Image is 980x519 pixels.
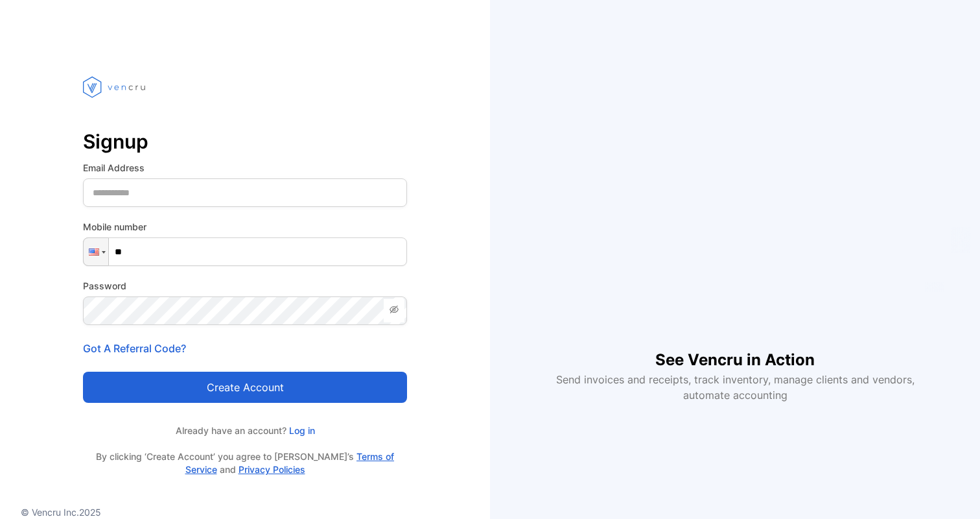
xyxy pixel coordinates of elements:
a: Privacy Policies [239,464,305,475]
iframe: YouTube video player [547,116,923,328]
label: Mobile number [83,220,407,234]
button: Create account [83,372,407,403]
label: Password [83,279,407,293]
p: By clicking ‘Create Account’ you agree to [PERSON_NAME]’s and [83,450,407,476]
img: vencru logo [83,52,148,122]
label: Email Address [83,161,407,175]
p: Already have an account? [83,424,407,437]
p: Send invoices and receipts, track inventory, manage clients and vendors, automate accounting [548,372,922,403]
p: Signup [83,126,407,157]
a: Log in [286,425,315,436]
div: United States: + 1 [84,238,108,265]
p: Got A Referral Code? [83,341,407,356]
h1: See Vencru in Action [655,328,815,372]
